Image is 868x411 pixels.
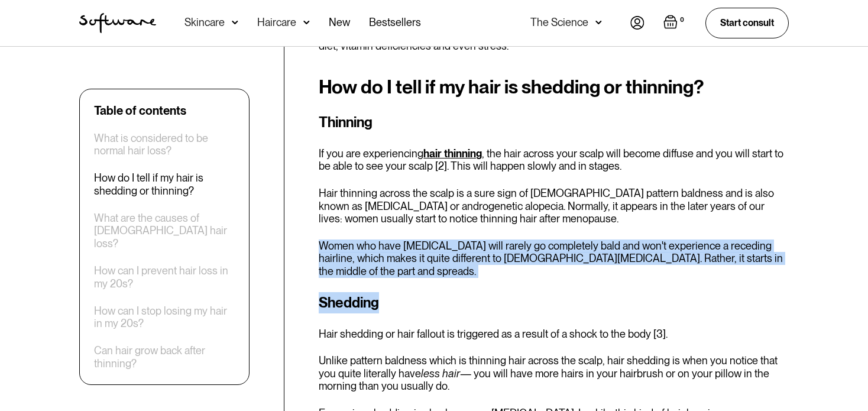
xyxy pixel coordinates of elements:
img: arrow down [303,17,310,28]
p: Unlike pattern baldness which is thinning hair across the scalp, hair shedding is when you notice... [319,354,789,393]
em: less hair [421,367,460,380]
div: Table of contents [94,103,186,118]
a: hair thinning [423,147,482,160]
a: How can I stop losing my hair in my 20s? [94,305,235,330]
a: How do I tell if my hair is shedding or thinning? [94,172,235,198]
h3: Shedding [319,292,789,313]
img: arrow down [595,17,602,28]
a: What is considered to be normal hair loss? [94,132,235,157]
div: The Science [530,17,588,28]
a: Start consult [705,8,789,38]
p: If you are experiencing , the hair across your scalp will become diffuse and you will start to be... [319,147,789,173]
a: What are the causes of [DEMOGRAPHIC_DATA] hair loss? [94,212,235,250]
p: Women who have [MEDICAL_DATA] will rarely go completely bald and won't experience a receding hair... [319,240,789,278]
h2: How do I tell if my hair is shedding or thinning? [319,76,789,98]
a: home [79,13,156,33]
img: Software Logo [79,13,156,33]
a: Open empty cart [663,15,686,31]
p: Hair thinning across the scalp is a sure sign of [DEMOGRAPHIC_DATA] pattern baldness and is also ... [319,187,789,225]
a: How can I prevent hair loss in my 20s? [94,264,235,290]
div: Haircare [257,17,296,28]
a: Can hair grow back after thinning? [94,345,235,370]
p: Hair shedding or hair fallout is triggered as a result of a shock to the body [3]. [319,328,789,341]
div: Skincare [184,17,225,28]
img: arrow down [232,17,238,28]
h3: Thinning [319,112,789,133]
div: 0 [678,15,686,25]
